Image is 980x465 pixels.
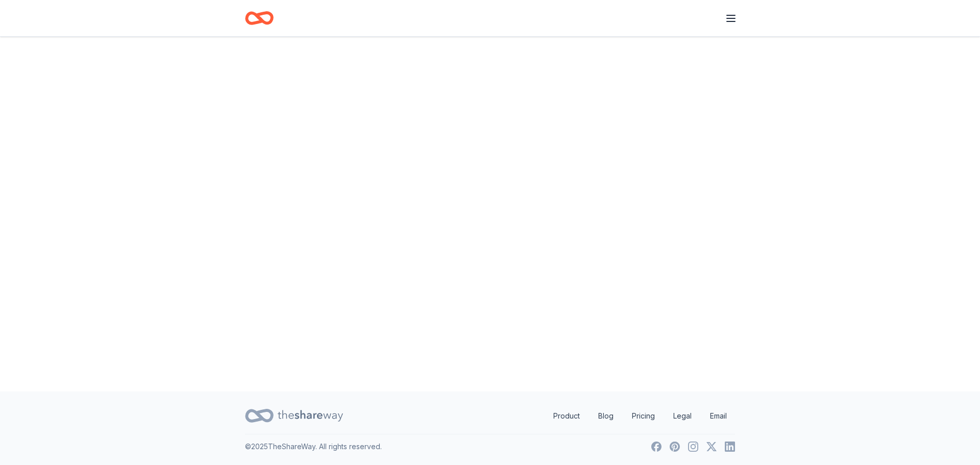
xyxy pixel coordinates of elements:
a: Blog [590,406,622,426]
a: Product [545,406,588,426]
a: Pricing [624,406,663,426]
a: Home [245,6,274,30]
nav: quick links [545,406,735,426]
a: Email [702,406,735,426]
a: Legal [665,406,700,426]
p: © 2025 TheShareWay. All rights reserved. [245,440,382,453]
